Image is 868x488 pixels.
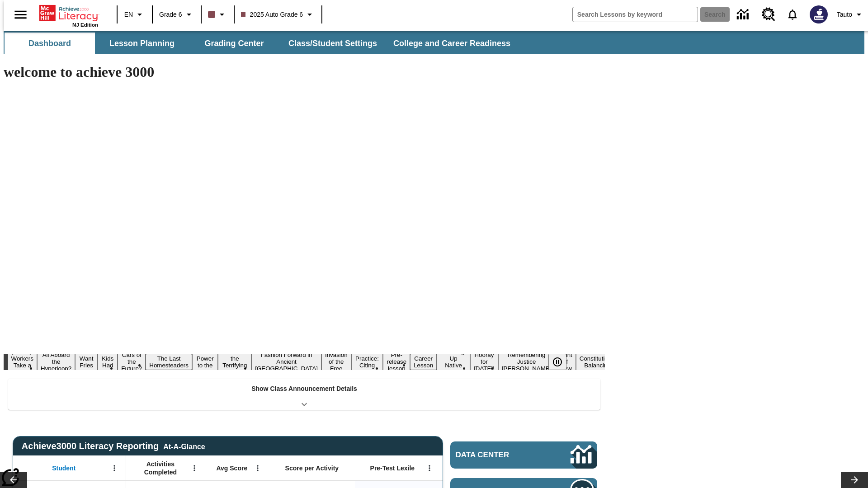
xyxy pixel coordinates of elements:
button: Slide 6 The Last Homesteaders [146,354,192,370]
button: Slide 14 Cooking Up Native Traditions [437,347,470,377]
div: SubNavbar [4,33,519,54]
button: Pause [548,354,566,370]
button: Slide 8 Attack of the Terrifying Tomatoes [218,347,251,377]
span: Tauto [837,10,852,19]
div: Home [39,3,98,28]
span: NJ Edition [72,22,98,28]
a: Resource Center, Will open in new tab [756,2,781,27]
button: Slide 13 Career Lesson [410,354,437,370]
button: Slide 18 The Constitution's Balancing Act [576,347,619,377]
input: search field [573,7,698,22]
button: Select a new avatar [804,3,833,26]
a: Notifications [781,3,804,26]
button: Open Menu [423,461,436,475]
button: Open Menu [188,461,201,475]
div: Pause [548,354,576,370]
span: Data Center [456,450,540,460]
button: Open Menu [251,461,264,475]
span: Avg Score [216,464,247,472]
span: Score per Activity [285,464,339,472]
button: Slide 1 Labor Day: Workers Take a Stand [8,347,37,377]
button: Slide 11 Mixed Practice: Citing Evidence [351,347,383,377]
button: Dashboard [5,33,95,54]
button: College and Career Readiness [386,33,518,54]
button: Slide 4 Dirty Jobs Kids Had To Do [98,340,118,384]
h1: welcome to achieve 3000 [4,64,605,80]
div: Show Class Announcement Details [8,379,600,410]
div: At-A-Glance [163,441,205,451]
button: Slide 15 Hooray for Constitution Day! [470,350,498,373]
button: Language: EN, Select a language [120,6,149,23]
a: Data Center [450,441,597,469]
button: Class color is dark brown. Change class color [204,6,231,23]
button: Lesson carousel, Next [841,472,868,488]
button: Slide 2 All Aboard the Hyperloop? [37,350,75,373]
button: Grade: Grade 6, Select a grade [156,6,198,23]
a: Home [39,4,98,22]
p: Show Class Announcement Details [251,384,357,394]
a: Data Center [731,2,756,27]
button: Slide 9 Fashion Forward in Ancient Rome [251,350,321,373]
button: Profile/Settings [833,6,868,23]
button: Slide 16 Remembering Justice O'Connor [498,350,555,373]
button: Open Menu [108,461,121,475]
span: Activities Completed [131,460,190,476]
button: Slide 3 Do You Want Fries With That? [75,340,98,384]
button: Class: 2025 Auto Grade 6, Select your class [237,6,319,23]
button: Slide 12 Pre-release lesson [383,350,410,373]
button: Open side menu [7,1,34,28]
span: Grade 6 [159,10,182,19]
button: Lesson Planning [97,33,187,54]
button: Grading Center [189,33,279,54]
img: Avatar [810,5,828,23]
button: Class/Student Settings [281,33,384,54]
span: Student [52,464,75,472]
span: 2025 Auto Grade 6 [241,10,303,19]
div: SubNavbar [4,31,864,54]
span: Pre-Test Lexile [370,464,415,472]
button: Slide 10 The Invasion of the Free CD [321,343,351,380]
button: Slide 5 Cars of the Future? [118,350,146,373]
span: EN [124,10,133,19]
button: Slide 7 Solar Power to the People [192,347,218,377]
span: Achieve3000 Literacy Reporting [22,441,205,451]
